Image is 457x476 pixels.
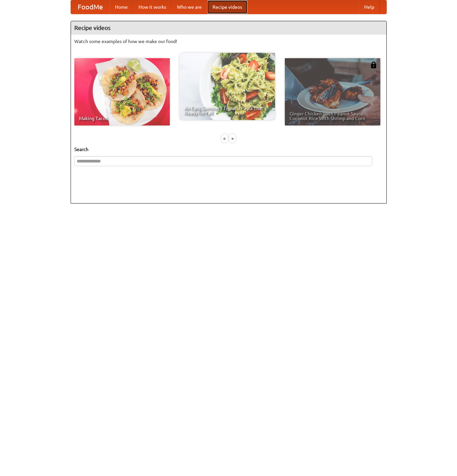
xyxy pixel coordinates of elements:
a: Making Tacos [74,58,170,125]
p: Watch some examples of how we make our food! [74,38,383,45]
span: An Easy, Summery Tomato Pasta That's Ready for Fall [184,106,270,115]
h5: Search [74,146,383,153]
span: Making Tacos [79,116,165,121]
img: 483408.png [370,62,377,68]
a: How it works [133,0,172,14]
h4: Recipe videos [71,21,386,35]
a: Who we are [172,0,207,14]
div: » [229,134,235,143]
a: FoodMe [71,0,110,14]
div: « [222,134,228,143]
a: An Easy, Summery Tomato Pasta That's Ready for Fall [180,53,275,120]
a: Recipe videos [207,0,247,14]
a: Help [359,0,380,14]
a: Home [110,0,133,14]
